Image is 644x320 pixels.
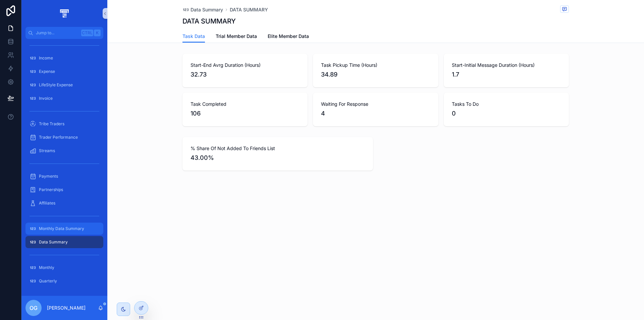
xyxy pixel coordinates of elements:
a: Data Summary [25,236,103,248]
p: [PERSON_NAME] [47,305,86,311]
span: Streams [39,148,55,153]
a: Affiliates [25,197,103,209]
span: Invoice [39,96,53,101]
img: App logo [59,8,70,19]
span: Data Summary [191,6,223,13]
h1: DATA SUMMARY [182,16,236,26]
span: 32.73 [191,70,300,79]
span: Jump to... [36,30,78,36]
a: Streams [25,145,103,157]
span: K [95,30,100,36]
a: Income [25,52,103,64]
span: % Share Of Not Added To Friends List [191,145,365,152]
a: Data Summary [182,6,223,13]
span: Ctrl [81,30,93,36]
span: 34.89 [321,70,430,79]
span: Affiliates [39,200,55,206]
span: Start-End Avrg Duration (Hours) [191,62,300,68]
span: Waiting For Response [321,101,430,107]
a: Trader Performance [25,131,103,143]
span: Trial Member Data [216,33,257,40]
span: 106 [191,109,300,118]
span: Monthly Data Summary [39,226,84,231]
span: 0 [452,109,561,118]
a: Expense [25,65,103,78]
span: 4 [321,109,430,118]
span: OG [30,304,38,312]
span: Data Summary [39,239,68,245]
span: 1.7 [452,70,561,79]
a: Payments [25,170,103,182]
a: Elite Member Data [268,30,309,44]
span: Tasks To Do [452,101,561,107]
a: Quarterly [25,275,103,287]
span: Payments [39,174,58,179]
span: Partnerships [39,187,63,192]
a: Task Data [182,30,205,43]
a: Partnerships [25,184,103,196]
span: Task Pickup Time (Hours) [321,62,430,68]
button: Jump to...CtrlK [25,27,103,39]
span: Task Completed [191,101,300,107]
span: Expense [39,69,55,74]
span: Monthly [39,265,54,270]
a: LifeStyle Expense [25,79,103,91]
span: Trader Performance [39,135,78,140]
span: Income [39,55,53,61]
a: Invoice [25,92,103,104]
a: DATA SUMMARY [230,6,268,13]
span: LifeStyle Expense [39,82,73,88]
span: Start-Initial Message Duration (Hours) [452,62,561,68]
div: scrollable content [21,39,107,296]
a: Monthly [25,262,103,274]
a: Trial Member Data [216,30,257,44]
a: Monthly Data Summary [25,223,103,235]
span: Quarterly [39,278,57,284]
span: 43.00% [191,153,365,163]
span: Elite Member Data [268,33,309,40]
a: Tribe Traders [25,118,103,130]
span: Tribe Traders [39,121,64,127]
span: Task Data [182,33,205,40]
